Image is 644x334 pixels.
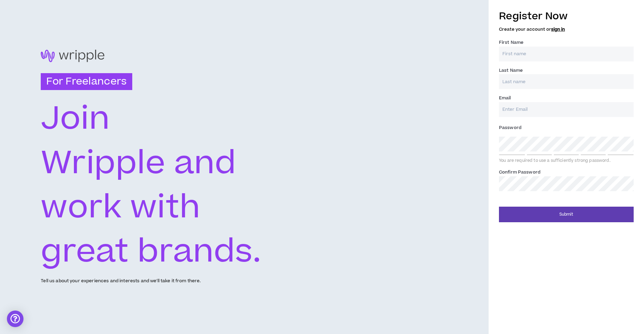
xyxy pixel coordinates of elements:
h3: For Freelancers [41,73,132,90]
label: Confirm Password [499,167,540,178]
input: Last name [499,74,634,89]
text: work with [41,185,200,230]
input: First name [499,47,634,61]
h3: Register Now [499,9,634,23]
div: You are required to use a sufficiently strong password. [499,158,634,164]
h5: Create your account or [499,27,634,32]
text: great brands. [41,229,262,275]
text: Wripple and [41,140,237,186]
div: Open Intercom Messenger [7,311,23,327]
label: First Name [499,37,523,48]
label: Email [499,92,511,104]
button: Submit [499,207,634,222]
text: Join [41,96,110,142]
p: Tell us about your experiences and interests and we'll take it from there. [41,278,201,284]
input: Enter Email [499,102,634,117]
a: sign in [551,26,565,32]
span: Password [499,125,521,131]
label: Last Name [499,65,523,76]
